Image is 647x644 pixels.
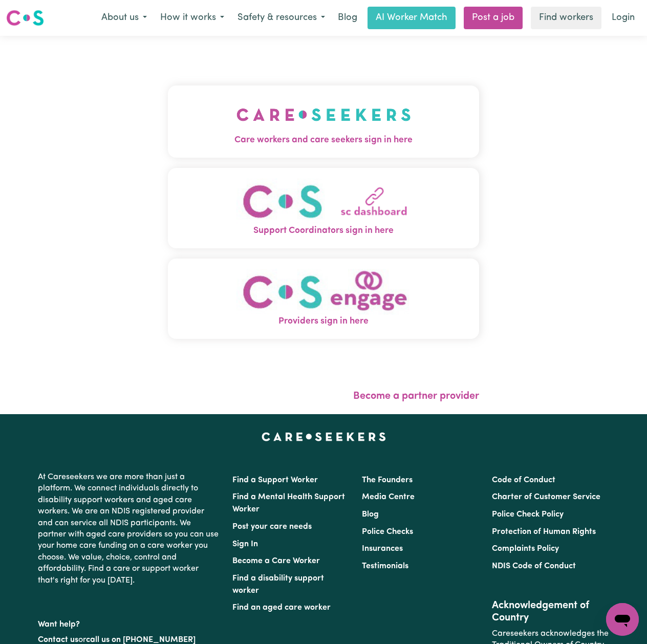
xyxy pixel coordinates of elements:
a: Blog [332,7,363,29]
a: Insurances [362,545,403,553]
button: About us [95,7,154,29]
a: Post a job [464,7,523,29]
a: Find a Mental Health Support Worker [232,493,345,513]
button: Support Coordinators sign in here [168,168,479,248]
a: Find a disability support worker [232,574,324,595]
span: Care workers and care seekers sign in here [168,134,479,147]
a: Code of Conduct [492,476,555,484]
a: NDIS Code of Conduct [492,562,576,570]
a: Careseekers home page [262,433,386,441]
span: Support Coordinators sign in here [168,224,479,238]
a: Complaints Policy [492,545,559,553]
a: call us on [PHONE_NUMBER] [86,636,196,644]
a: Become a Care Worker [232,557,320,565]
span: Providers sign in here [168,315,479,328]
h2: Acknowledgement of Country [492,599,609,624]
a: Careseekers logo [6,6,44,30]
a: Find an aged care worker [232,604,331,612]
a: Find workers [531,7,601,29]
a: Post your care needs [232,523,312,531]
a: Contact us [38,636,78,644]
iframe: Button to launch messaging window [606,603,639,636]
a: Become a partner provider [353,391,479,401]
a: Testimonials [362,562,408,570]
a: Protection of Human Rights [492,528,596,536]
p: At Careseekers we are more than just a platform. We connect individuals directly to disability su... [38,467,220,590]
a: Blog [362,510,379,519]
a: Sign In [232,540,258,548]
a: Police Check Policy [492,510,564,519]
img: Careseekers logo [6,9,44,27]
a: Police Checks [362,528,413,536]
p: Want help? [38,615,220,630]
button: How it works [154,7,231,29]
a: The Founders [362,476,413,484]
button: Providers sign in here [168,259,479,339]
a: AI Worker Match [368,7,456,29]
a: Find a Support Worker [232,476,318,484]
a: Media Centre [362,493,415,501]
a: Login [606,7,641,29]
button: Care workers and care seekers sign in here [168,85,479,157]
button: Safety & resources [231,7,332,29]
a: Charter of Customer Service [492,493,600,501]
